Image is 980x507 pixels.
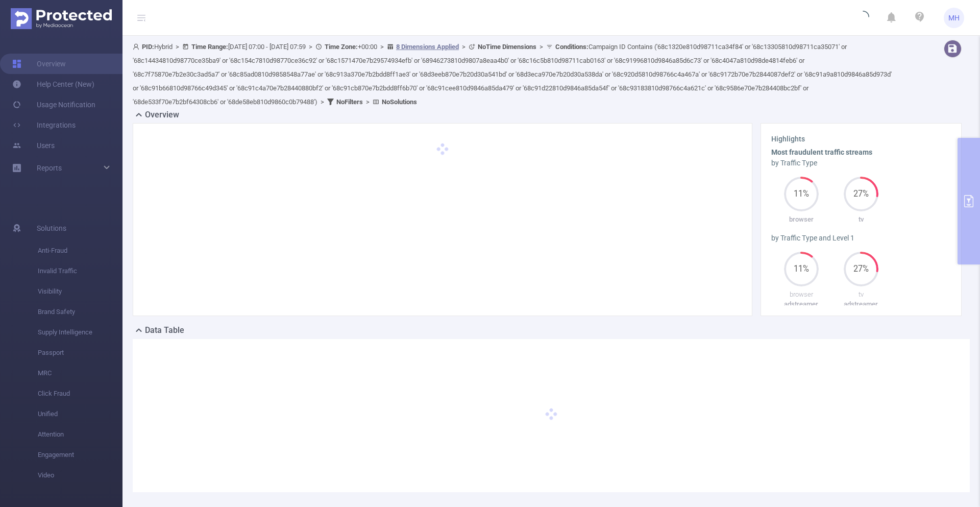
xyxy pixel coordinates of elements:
[142,43,154,51] b: PID:
[38,322,122,343] span: Supply Intelligence
[857,11,869,25] i: icon: loading
[844,265,878,273] span: 27%
[38,261,122,281] span: Invalid Traffic
[133,43,892,106] span: Hybrid [DATE] 07:00 - [DATE] 07:59 +00:00
[38,383,122,404] span: Click Fraud
[37,158,62,178] a: Reports
[771,148,872,156] b: Most fraudulent traffic streams
[145,109,179,121] h2: Overview
[536,43,546,51] span: >
[831,299,891,309] p: adstreamer
[133,43,142,50] i: icon: user
[459,43,469,51] span: >
[12,94,95,115] a: Usage Notification
[325,43,358,51] b: Time Zone:
[12,115,76,135] a: Integrations
[38,240,122,261] span: Anti-Fraud
[11,8,112,29] img: Protected Media
[133,43,892,106] span: Campaign ID Contains ('68c1320e810d98711ca34f84' or '68c13305810d98711ca35071' or '68c14434810d98...
[37,218,66,238] span: Solutions
[38,404,122,424] span: Unified
[771,299,831,309] p: adstreamer
[771,158,951,168] div: by Traffic Type
[831,289,891,300] p: tv
[37,164,62,172] span: Reports
[771,134,951,144] h3: Highlights
[948,8,960,28] span: MH
[38,424,122,445] span: Attention
[363,98,373,106] span: >
[145,324,184,336] h2: Data Table
[317,98,327,106] span: >
[377,43,387,51] span: >
[12,74,94,94] a: Help Center (New)
[38,302,122,322] span: Brand Safety
[173,43,182,51] span: >
[478,43,536,51] b: No Time Dimensions
[382,98,417,106] b: No Solutions
[555,43,589,51] b: Conditions :
[38,281,122,302] span: Visibility
[771,289,831,300] p: browser
[12,54,66,74] a: Overview
[12,135,55,156] a: Users
[844,190,878,198] span: 27%
[191,43,228,51] b: Time Range:
[831,214,891,225] p: tv
[38,465,122,486] span: Video
[784,190,819,198] span: 11%
[396,43,459,51] u: 8 Dimensions Applied
[38,445,122,465] span: Engagement
[784,265,819,273] span: 11%
[771,233,951,244] div: by Traffic Type and Level 1
[336,98,363,106] b: No Filters
[38,363,122,383] span: MRC
[771,214,831,225] p: browser
[38,343,122,363] span: Passport
[306,43,315,51] span: >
